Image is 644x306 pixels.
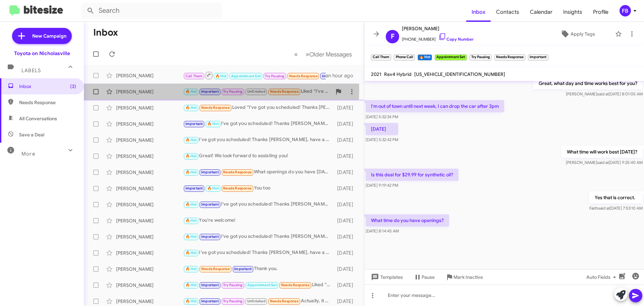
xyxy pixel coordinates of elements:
[418,54,432,60] small: 🔥 Hot
[334,233,359,240] div: [DATE]
[581,271,624,283] button: Auto Fields
[391,31,394,42] span: F
[435,54,467,60] small: Appointment Set
[183,281,334,289] div: Liked “I've got you scheduled! Thanks [PERSON_NAME], have a great day!”
[366,114,398,119] span: [DATE] 5:32:34 PM
[185,74,203,78] span: Call Them
[414,71,505,77] span: [US_VEHICLE_IDENTIFICATION_NUMBER]
[185,267,197,271] span: 🔥 Hot
[185,138,197,142] span: 🔥 Hot
[453,271,483,283] span: Mark Inactive
[334,153,359,160] div: [DATE]
[620,5,631,16] div: FB
[185,122,203,126] span: Important
[366,123,398,135] p: [DATE]
[289,74,318,78] span: Needs Response
[185,105,197,110] span: 🔥 Hot
[231,74,261,78] span: Appointment Set
[70,83,76,90] span: (3)
[366,169,459,181] p: Is this deal for $29.99 for synthetic oil?
[247,283,277,287] span: Appointment Set
[270,89,299,94] span: Needs Response
[597,160,609,165] span: said at
[185,154,197,158] span: 🔥 Hot
[334,282,359,289] div: [DATE]
[19,131,44,138] span: Save a Deal
[32,33,66,39] span: New Campaign
[183,249,334,257] div: I've got you scheduled! Thanks [PERSON_NAME], have a great day!
[12,28,72,44] a: New Campaign
[183,217,334,224] div: You're welcome!
[270,299,299,303] span: Needs Response
[183,104,334,112] div: Loved “I've got you scheduled! Thanks [PERSON_NAME], have a great day!”
[533,77,643,89] p: Great, what day and time works best for you?
[183,168,334,176] div: What openings do you have [DATE] morning or early next week?
[334,266,359,272] div: [DATE]
[116,298,183,305] div: [PERSON_NAME]
[438,37,474,42] a: Copy Number
[201,105,230,110] span: Needs Response
[116,217,183,224] div: [PERSON_NAME]
[215,74,227,78] span: 🔥 Hot
[19,83,76,90] span: Inbox
[116,137,183,143] div: [PERSON_NAME]
[207,186,219,190] span: 🔥 Hot
[440,271,488,283] button: Mark Inactive
[543,28,612,40] button: Apply Tags
[394,54,415,60] small: Phone Call
[185,251,197,255] span: 🔥 Hot
[366,183,398,188] span: [DATE] 9:19:42 PM
[116,169,183,176] div: [PERSON_NAME]
[558,2,588,22] a: Insights
[566,91,643,96] span: [PERSON_NAME] [DATE] 8:01:05 AM
[185,202,197,207] span: 🔥 Hot
[326,72,359,79] div: an hour ago
[586,271,619,283] span: Auto Fields
[370,271,403,283] span: Templates
[334,185,359,192] div: [DATE]
[366,100,504,112] p: I'm out of town until next week, I can drop the car after 3pm
[306,50,309,58] span: »
[247,89,266,94] span: Unfinished
[116,282,183,289] div: [PERSON_NAME]
[366,137,398,142] span: [DATE] 5:32:42 PM
[19,115,57,122] span: All Conversations
[201,170,219,174] span: Important
[294,50,298,58] span: «
[183,120,334,128] div: I've got you scheduled! Thanks [PERSON_NAME], have a great day!
[334,121,359,127] div: [DATE]
[589,191,643,204] p: Yes that is correct.
[183,152,334,160] div: Great! We look forward to assisting you!
[309,51,352,58] span: Older Messages
[334,250,359,256] div: [DATE]
[366,228,399,233] span: [DATE] 8:14:45 AM
[614,5,637,16] button: FB
[334,298,359,305] div: [DATE]
[201,202,219,207] span: Important
[588,2,614,22] a: Profile
[371,54,391,60] small: Call Them
[116,153,183,160] div: [PERSON_NAME]
[247,299,266,303] span: Unfinished
[561,146,643,158] p: What time will work best [DATE]?
[265,74,284,78] span: Try Pausing
[494,54,525,60] small: Needs Response
[201,267,230,271] span: Needs Response
[491,2,525,22] a: Contacts
[334,217,359,224] div: [DATE]
[466,2,491,22] a: Inbox
[116,185,183,192] div: [PERSON_NAME]
[402,25,474,33] span: [PERSON_NAME]
[116,104,183,111] div: [PERSON_NAME]
[334,137,359,143] div: [DATE]
[81,3,222,19] input: Search
[364,271,408,283] button: Templates
[322,74,339,78] span: Important
[116,250,183,256] div: [PERSON_NAME]
[302,47,356,61] button: Next
[201,283,219,287] span: Important
[183,71,326,80] div: What time do you have openings?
